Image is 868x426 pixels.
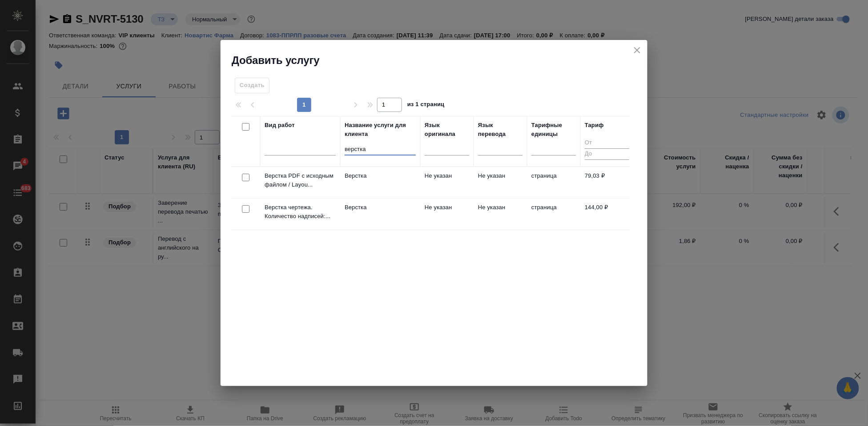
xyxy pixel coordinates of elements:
div: Название услуги для клиента [345,121,416,139]
td: Не указан [474,167,527,198]
div: Тариф [585,121,604,130]
p: Верстка PDF с исходным файлом / Layou... [265,171,336,189]
td: 79,03 ₽ [580,167,634,198]
div: Язык оригинала [425,121,469,139]
td: Не указан [420,199,474,230]
button: close [631,44,644,57]
td: страница [527,199,580,230]
td: 144,00 ₽ [580,199,634,230]
p: Верстка [345,171,416,180]
p: Верстка [345,203,416,212]
span: из 1 страниц [407,99,445,112]
td: страница [527,167,580,198]
input: От [585,138,629,149]
div: Тарифные единицы [531,121,576,139]
div: Вид работ [265,121,295,130]
div: Язык перевода [478,121,522,139]
input: До [585,148,629,159]
td: Не указан [420,167,474,198]
h2: Добавить услугу [232,53,647,68]
td: Не указан [474,199,527,230]
p: Верстка чертежа. Количество надписей:... [265,203,336,221]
